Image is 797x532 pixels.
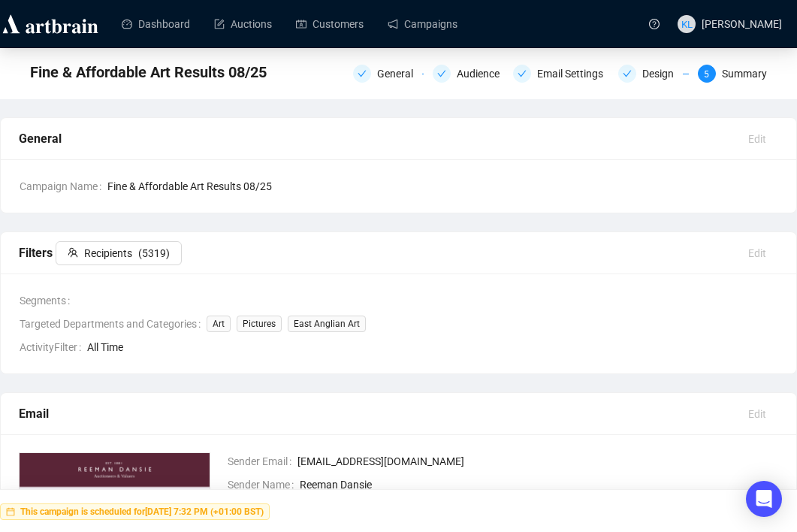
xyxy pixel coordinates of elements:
[623,69,632,78] span: check
[649,19,660,29] span: question-circle
[138,245,170,261] span: ( 5319 )
[68,247,78,258] span: team
[30,60,267,84] span: Fine & Affordable Art Results 08/25
[296,5,364,44] a: Customers
[228,453,297,470] span: Sender Email
[513,65,609,83] div: Email Settings
[237,316,282,332] span: Pictures
[19,404,736,423] div: Email
[642,65,683,83] div: Design
[704,69,709,80] span: 5
[288,316,366,332] span: East Anglian Art
[122,5,190,44] a: Dashboard
[746,481,782,517] div: Open Intercom Messenger
[437,69,446,78] span: check
[698,65,767,83] div: 5Summary
[736,241,778,265] button: Edit
[56,241,182,265] button: Recipients(5319)
[107,178,778,195] span: Fine & Affordable Art Results 08/25
[228,476,300,493] span: Sender Name
[84,245,132,261] span: Recipients
[736,127,778,151] button: Edit
[457,65,509,83] div: Audience
[19,246,182,260] span: Filters
[19,129,736,148] div: General
[20,339,87,355] span: ActivityFilter
[702,18,782,30] span: [PERSON_NAME]
[433,65,503,83] div: Audience
[518,69,527,78] span: check
[618,65,689,83] div: Design
[20,292,76,309] span: Segments
[20,178,107,195] span: Campaign Name
[353,65,424,83] div: General
[214,5,272,44] a: Auctions
[736,402,778,426] button: Edit
[388,5,457,44] a: Campaigns
[358,69,367,78] span: check
[297,453,778,470] span: [EMAIL_ADDRESS][DOMAIN_NAME]
[681,16,693,32] span: KL
[722,65,767,83] div: Summary
[300,476,778,493] span: Reeman Dansie
[20,316,207,332] span: Targeted Departments and Categories
[87,339,778,355] span: All Time
[20,506,264,517] strong: This campaign is scheduled for [DATE] 7:32 PM (+01:00 BST)
[537,65,612,83] div: Email Settings
[377,65,422,83] div: General
[6,507,15,516] span: calendar
[207,316,231,332] span: Art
